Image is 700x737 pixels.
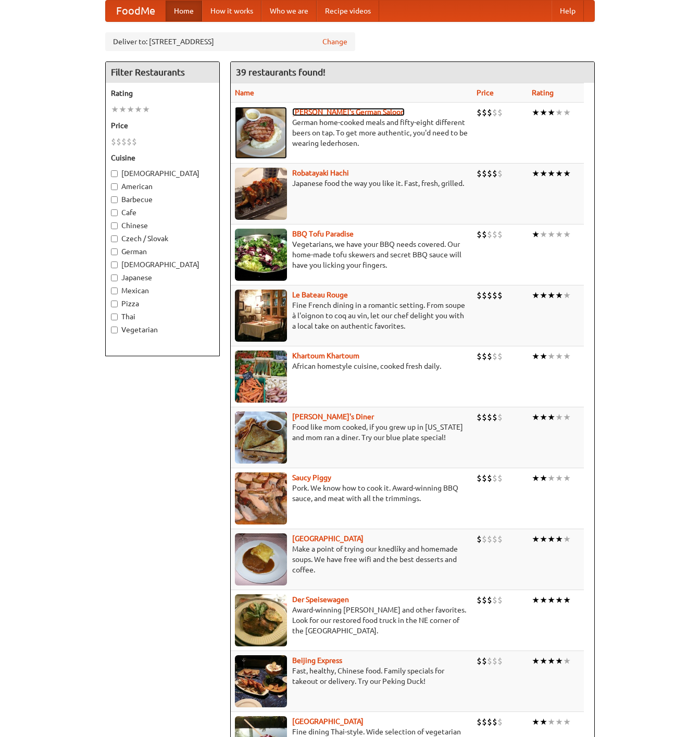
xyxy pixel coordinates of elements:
li: ★ [540,290,547,301]
li: ★ [540,229,547,240]
a: Saucy Piggy [292,473,331,482]
li: ★ [563,229,571,240]
li: ★ [555,533,563,545]
a: FoodMe [106,1,166,21]
p: African homestyle cuisine, cooked fresh daily. [235,361,468,371]
li: $ [492,107,497,118]
p: Food like mom cooked, if you grew up in [US_STATE] and mom ran a diner. Try our blue plate special! [235,422,468,443]
li: $ [132,136,137,147]
li: $ [492,351,497,362]
a: [GEOGRAPHIC_DATA] [292,534,364,543]
li: ★ [532,716,540,728]
a: Rating [532,89,554,97]
li: ★ [563,655,571,667]
li: $ [497,533,503,545]
li: $ [487,107,492,118]
li: $ [482,472,487,484]
li: ★ [532,533,540,545]
li: $ [487,655,492,667]
input: German [111,248,118,255]
li: $ [477,168,482,179]
a: Change [322,36,347,47]
img: bateaurouge.jpg [235,290,287,342]
li: $ [477,351,482,362]
input: [DEMOGRAPHIC_DATA] [111,261,118,268]
img: czechpoint.jpg [235,533,287,585]
li: ★ [532,411,540,423]
li: ★ [563,411,571,423]
input: [DEMOGRAPHIC_DATA] [111,170,118,177]
li: ★ [555,594,563,606]
a: Beijing Express [292,656,342,665]
li: $ [492,472,497,484]
h5: Price [111,120,214,131]
img: saucy.jpg [235,472,287,524]
li: ★ [563,533,571,545]
li: ★ [127,104,134,115]
b: [PERSON_NAME]'s German Saloon [292,108,405,116]
li: $ [492,411,497,423]
h4: Filter Restaurants [106,62,219,83]
li: $ [477,290,482,301]
li: $ [121,136,127,147]
li: ★ [547,290,555,301]
input: Vegetarian [111,327,118,333]
input: Thai [111,314,118,320]
li: $ [487,351,492,362]
label: Mexican [111,285,214,296]
p: Vegetarians, we have your BBQ needs covered. Our home-made tofu skewers and secret BBQ sauce will... [235,239,468,270]
img: sallys.jpg [235,411,287,464]
label: Pizza [111,298,214,309]
li: ★ [547,716,555,728]
li: $ [492,168,497,179]
p: Fast, healthy, Chinese food. Family specials for takeout or delivery. Try our Peking Duck! [235,666,468,686]
li: ★ [540,351,547,362]
b: Khartoum Khartoum [292,352,359,360]
li: $ [492,655,497,667]
li: $ [482,290,487,301]
li: ★ [540,107,547,118]
li: $ [487,411,492,423]
p: Fine French dining in a romantic setting. From soupe à l'oignon to coq au vin, let our chef delig... [235,300,468,331]
a: Help [552,1,584,21]
li: $ [497,655,503,667]
img: tofuparadise.jpg [235,229,287,281]
label: Barbecue [111,194,214,205]
li: ★ [547,655,555,667]
a: BBQ Tofu Paradise [292,230,354,238]
li: ★ [540,472,547,484]
label: Thai [111,311,214,322]
p: Pork. We know how to cook it. Award-winning BBQ sauce, and meat with all the trimmings. [235,483,468,504]
li: ★ [540,411,547,423]
li: $ [477,472,482,484]
input: Pizza [111,301,118,307]
li: ★ [563,472,571,484]
li: ★ [555,229,563,240]
a: Der Speisewagen [292,595,349,604]
li: ★ [547,411,555,423]
label: Czech / Slovak [111,233,214,244]
p: Make a point of trying our knedlíky and homemade soups. We have free wifi and the best desserts a... [235,544,468,575]
label: Chinese [111,220,214,231]
li: $ [497,472,503,484]
li: ★ [134,104,142,115]
li: ★ [555,655,563,667]
img: khartoum.jpg [235,351,287,403]
li: ★ [540,655,547,667]
a: Le Bateau Rouge [292,291,348,299]
input: Chinese [111,222,118,229]
li: ★ [119,104,127,115]
li: ★ [532,290,540,301]
input: American [111,183,118,190]
li: ★ [563,594,571,606]
li: $ [477,107,482,118]
li: $ [482,168,487,179]
a: [PERSON_NAME]'s Diner [292,413,374,421]
li: ★ [142,104,150,115]
li: ★ [532,107,540,118]
li: ★ [555,107,563,118]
